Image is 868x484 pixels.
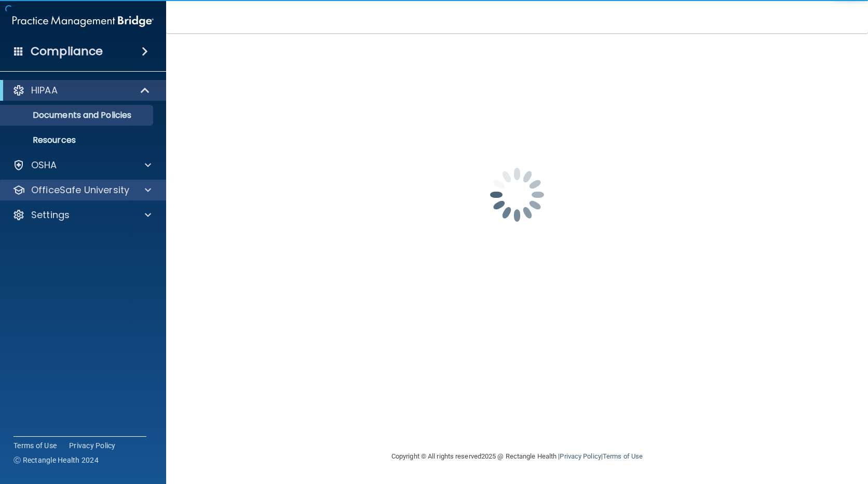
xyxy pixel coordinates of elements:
p: Resources [7,135,148,145]
p: HIPAA [31,84,58,97]
img: spinner.e123f6fc.gif [465,143,569,247]
a: Settings [12,209,151,221]
p: Settings [31,209,70,221]
a: OfficeSafe University [12,184,151,196]
a: Terms of Use [13,440,57,451]
p: OfficeSafe University [31,184,129,196]
a: OSHA [12,159,151,171]
a: Privacy Policy [69,440,116,451]
h4: Compliance [31,44,103,59]
a: HIPAA [12,84,151,97]
a: Privacy Policy [560,452,601,460]
a: Terms of Use [603,452,643,460]
span: Ⓒ Rectangle Health 2024 [13,455,99,465]
div: Copyright © All rights reserved 2025 @ Rectangle Health | | [328,440,707,473]
p: Documents and Policies [7,110,148,120]
img: PMB logo [12,11,154,32]
p: OSHA [31,159,57,171]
